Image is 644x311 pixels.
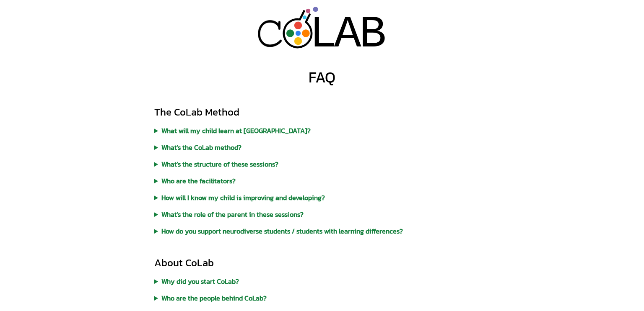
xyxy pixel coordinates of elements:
[154,226,490,236] summary: How do you support neurodiverse students / students with learning differences?
[154,105,490,119] div: The CoLab Method
[154,126,490,136] summary: What will my child learn at [GEOGRAPHIC_DATA]?
[154,276,490,286] summary: Why did you start CoLab?
[359,8,387,62] div: B
[154,293,490,303] summary: Who are the people behind CoLab?
[154,142,490,152] summary: What's the CoLab method?
[154,193,490,203] summary: How will I know my child is improving and developing?
[154,209,490,219] summary: What's the role of the parent in these sessions?
[237,7,406,49] a: LAB
[154,159,490,169] summary: What's the structure of these sessions?
[154,176,490,186] summary: Who are the facilitators?
[309,69,335,85] div: FAQ
[310,8,337,62] div: L
[334,8,361,62] div: A
[154,256,490,270] div: About CoLab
